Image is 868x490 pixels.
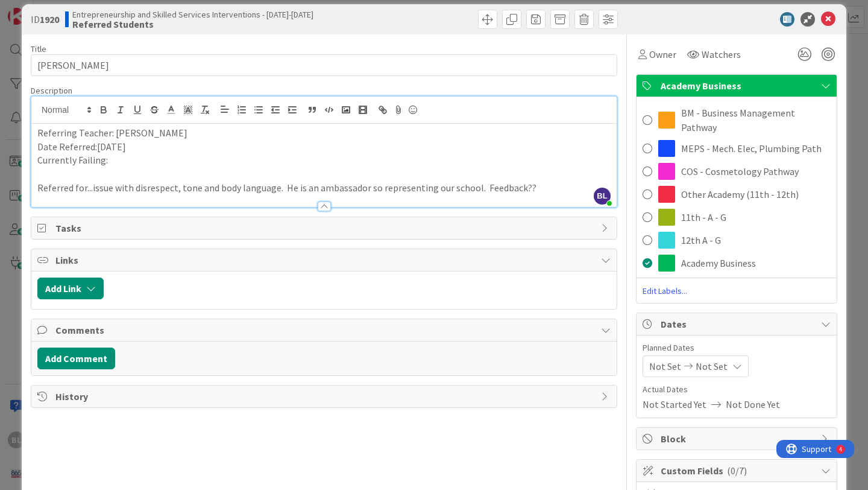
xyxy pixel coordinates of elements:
[643,342,831,354] span: Planned Dates
[55,221,595,235] span: Tasks
[31,12,59,27] span: ID
[594,188,611,205] span: BL
[681,256,756,270] span: Academy Business
[40,13,59,25] b: 1920
[649,359,681,374] span: Not Set
[31,85,72,96] span: Description
[37,278,104,299] button: Add Link
[31,54,617,76] input: type card name here...
[37,153,611,167] p: Currently Failing:
[649,47,676,62] span: Owner
[681,187,799,202] span: Other Academy (11th - 12th)
[37,126,611,140] p: Referring Teacher: [PERSON_NAME]
[55,253,595,267] span: Links
[643,397,706,412] span: Not Started Yet
[55,323,595,337] span: Comments
[637,285,837,297] span: Edit Labels...
[681,141,822,156] span: MEPS - Mech. Elec, Plumbing Path
[661,431,815,446] span: Block
[727,465,747,477] span: ( 0/7 )
[72,10,313,19] span: Entrepreneurship and Skilled Services Interventions - [DATE]-[DATE]
[55,389,595,404] span: History
[681,164,799,179] span: COS - Cosmetology Pathway
[661,463,815,478] span: Custom Fields
[37,348,115,369] button: Add Comment
[37,140,611,154] p: Date Referred:[DATE]
[696,359,728,374] span: Not Set
[63,5,66,14] div: 4
[37,181,611,195] p: Referred for...issue with disrespect, tone and body language. He is an ambassador so representing...
[25,2,55,16] span: Support
[681,106,831,135] span: BM - Business Management Pathway
[643,383,831,396] span: Actual Dates
[72,19,313,29] b: Referred Students
[661,78,815,93] span: Academy Business
[661,317,815,331] span: Dates
[31,43,46,54] label: Title
[681,233,721,247] span: 12th A - G
[726,397,780,412] span: Not Done Yet
[681,210,726,224] span: 11th - A - G
[702,47,741,62] span: Watchers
